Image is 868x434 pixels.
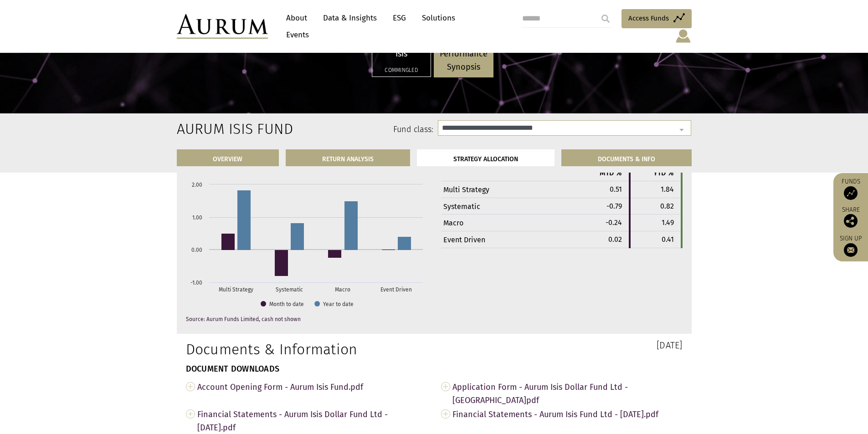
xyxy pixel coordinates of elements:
[630,165,682,181] th: YTD %
[596,10,615,28] input: Submit
[286,149,410,166] a: RETURN ANALYSIS
[192,214,202,221] text: 1.00
[844,214,858,228] img: Share this post
[844,243,858,257] img: Sign up to our newsletter
[378,67,425,73] h5: Commingled
[838,235,863,257] a: Sign up
[417,10,460,26] a: Solutions
[190,280,202,286] text: -1.00
[441,231,577,248] td: Event Driven
[630,214,682,231] td: 1.49
[577,181,630,198] td: 0.51
[577,165,630,181] th: MTD %
[177,120,251,138] h2: Aurum Isis Fund
[177,14,268,39] img: Aurum
[318,10,381,26] a: Data & Insights
[265,124,434,136] label: Fund class:
[388,10,411,26] a: ESG
[675,28,692,44] img: account-icon.svg
[561,149,692,166] a: DOCUMENTS & INFO
[378,47,425,61] p: Isis
[577,231,630,248] td: 0.02
[177,149,279,166] a: OVERVIEW
[628,13,669,24] span: Access Funds
[335,286,350,293] text: Macro
[630,198,682,214] td: 0.82
[380,286,411,293] text: Event Driven
[452,380,683,407] span: Application Form - Aurum Isis Dollar Fund Ltd - [GEOGRAPHIC_DATA]pdf
[441,341,683,350] h3: [DATE]
[577,214,630,231] td: -0.24
[630,231,682,248] td: 0.41
[441,198,577,214] td: Systematic
[186,341,427,358] h1: Documents & Information
[275,286,303,293] text: Systematic
[440,47,488,74] p: Performance Synopsis
[838,178,863,200] a: Funds
[191,247,202,253] text: 0.00
[282,26,309,43] a: Events
[323,301,354,307] text: Year to date
[186,317,427,322] p: Source: Aurum Funds Limited, cash not shown
[269,301,304,307] text: Month to date
[186,364,280,374] strong: DOCUMENT DOWNLOADS
[452,407,683,421] span: Financial Statements - Aurum Isis Fund Ltd - [DATE].pdf
[218,286,253,293] text: Multi Strategy
[441,181,577,198] td: Multi Strategy
[838,207,863,228] div: Share
[197,380,427,394] span: Account Opening Form - Aurum Isis Fund.pdf
[844,186,858,200] img: Access Funds
[192,182,202,188] text: 2.00
[621,9,692,28] a: Access Funds
[441,214,577,231] td: Macro
[282,10,312,26] a: About
[577,198,630,214] td: -0.79
[630,181,682,198] td: 1.84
